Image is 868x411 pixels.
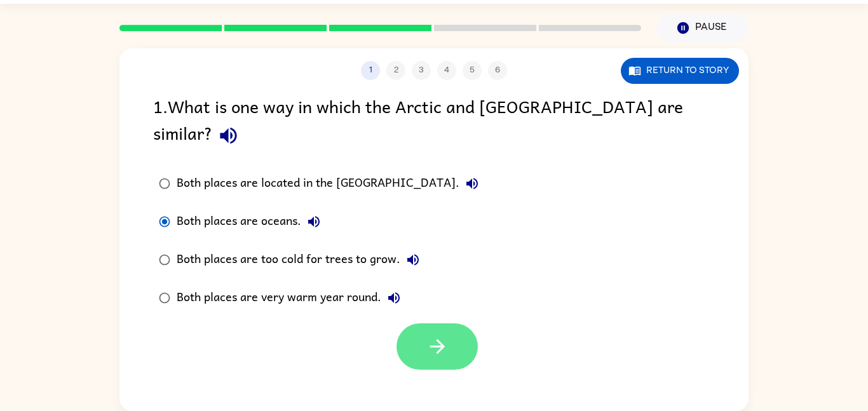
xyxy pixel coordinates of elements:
div: Both places are oceans. [177,209,327,234]
button: Both places are located in the [GEOGRAPHIC_DATA]. [459,171,485,196]
button: Both places are very warm year round. [381,285,407,311]
div: Both places are very warm year round. [177,285,407,311]
button: 1 [361,61,380,80]
button: Return to story [621,58,739,84]
button: Both places are oceans. [301,209,327,234]
div: Both places are located in the [GEOGRAPHIC_DATA]. [177,171,485,196]
div: Both places are too cold for trees to grow. [177,247,426,273]
div: 1 . What is one way in which the Arctic and [GEOGRAPHIC_DATA] are similar? [153,93,715,152]
button: Pause [656,13,749,43]
button: Both places are too cold for trees to grow. [400,247,426,273]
